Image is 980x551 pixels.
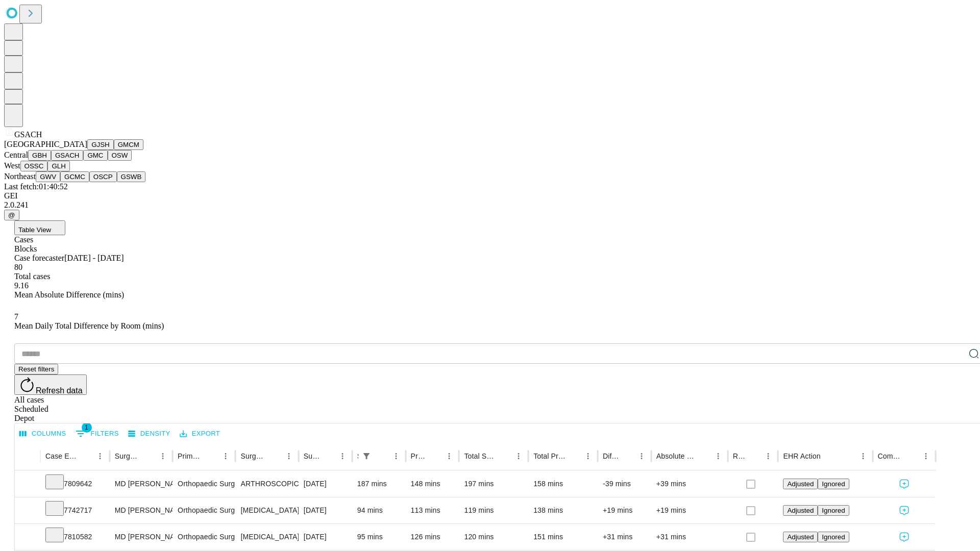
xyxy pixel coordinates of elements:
[87,139,114,150] button: GJSH
[14,374,87,395] button: Refresh data
[818,532,849,542] button: Ignored
[656,497,723,523] div: +19 mins
[359,449,374,463] div: 1 active filter
[822,449,836,463] button: Sort
[904,449,919,463] button: Sort
[4,161,20,170] span: West
[18,365,54,373] span: Reset filters
[818,479,849,489] button: Ignored
[28,150,51,161] button: GBH
[45,497,105,523] div: 7742717
[747,449,761,463] button: Sort
[581,449,595,463] button: Menu
[783,532,818,542] button: Adjusted
[178,471,230,497] div: Orthopaedic Surgery
[141,449,156,463] button: Sort
[240,497,293,523] div: [MEDICAL_DATA] [MEDICAL_DATA]
[14,263,22,271] span: 80
[14,254,64,262] span: Case forecaster
[115,471,167,497] div: MD [PERSON_NAME] [PERSON_NAME] Md
[411,452,427,460] div: Predicted In Room Duration
[218,449,233,463] button: Menu
[511,449,526,463] button: Menu
[178,452,203,460] div: Primary Service
[818,505,849,516] button: Ignored
[533,471,593,497] div: 158 mins
[79,449,93,463] button: Sort
[14,321,164,330] span: Mean Daily Total Difference by Room (mins)
[45,524,105,550] div: 7810582
[464,471,523,497] div: 197 mins
[411,497,454,523] div: 113 mins
[156,449,170,463] button: Menu
[36,171,60,182] button: GWV
[442,449,456,463] button: Menu
[304,452,320,460] div: Surgery Date
[464,524,523,550] div: 120 mins
[14,130,42,139] span: GSACH
[60,171,89,182] button: GCMC
[761,449,775,463] button: Menu
[464,452,496,460] div: Total Scheduled Duration
[357,452,358,460] div: Scheduled In Room Duration
[240,524,293,550] div: [MEDICAL_DATA] [MEDICAL_DATA]
[497,449,511,463] button: Sort
[603,524,646,550] div: +31 mins
[304,497,347,523] div: [DATE]
[82,422,92,433] span: 1
[533,497,593,523] div: 138 mins
[18,226,51,234] span: Table View
[656,471,723,497] div: +39 mins
[411,471,454,497] div: 148 mins
[783,479,818,489] button: Adjusted
[656,452,696,460] div: Absolute Difference
[47,161,69,171] button: GLH
[36,386,83,395] span: Refresh data
[17,426,69,442] button: Select columns
[64,254,124,262] span: [DATE] - [DATE]
[656,524,723,550] div: +31 mins
[603,497,646,523] div: +19 mins
[93,449,107,463] button: Menu
[878,452,903,460] div: Comments
[117,171,146,182] button: GSWB
[20,161,48,171] button: OSSC
[4,151,28,159] span: Central
[304,471,347,497] div: [DATE]
[4,191,976,201] div: GEI
[822,507,845,514] span: Ignored
[783,452,820,460] div: EHR Action
[375,449,389,463] button: Sort
[45,452,78,460] div: Case Epic Id
[4,172,36,181] span: Northeast
[14,220,65,235] button: Table View
[4,182,68,191] span: Last fetch: 01:40:52
[603,471,646,497] div: -39 mins
[321,449,335,463] button: Sort
[115,452,140,460] div: Surgeon Name
[359,449,374,463] button: Show filters
[634,449,649,463] button: Menu
[335,449,350,463] button: Menu
[856,449,870,463] button: Menu
[14,312,18,321] span: 7
[357,497,401,523] div: 94 mins
[177,426,223,442] button: Export
[4,210,19,220] button: @
[304,524,347,550] div: [DATE]
[108,150,132,161] button: OSW
[4,140,87,148] span: [GEOGRAPHIC_DATA]
[822,480,845,488] span: Ignored
[83,150,107,161] button: GMC
[733,452,746,460] div: Resolved in EHR
[783,505,818,516] button: Adjusted
[533,452,566,460] div: Total Predicted Duration
[711,449,725,463] button: Menu
[389,449,403,463] button: Menu
[20,529,35,546] button: Expand
[822,533,845,541] span: Ignored
[204,449,218,463] button: Sort
[51,150,83,161] button: GSACH
[20,475,35,493] button: Expand
[428,449,442,463] button: Sort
